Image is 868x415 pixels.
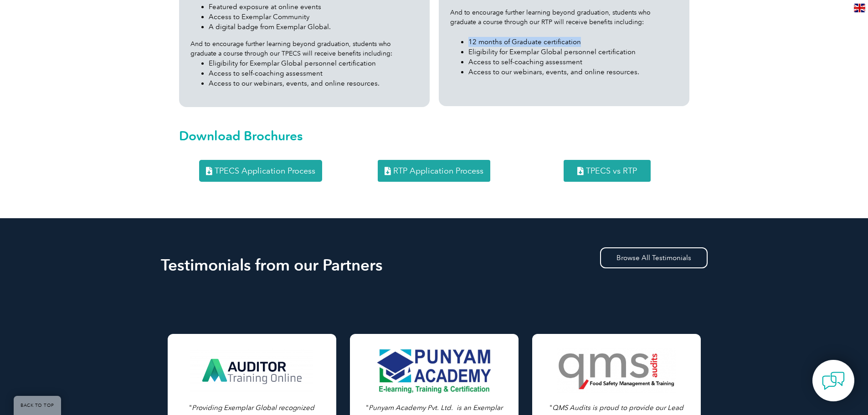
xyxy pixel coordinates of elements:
[468,47,678,57] li: Eligibility for Exemplar Global personnel certification
[586,167,637,175] span: TPECS vs RTP
[854,4,865,12] img: en
[209,58,418,68] li: Eligibility for Exemplar Global personnel certification
[209,12,418,22] li: Access to Exemplar Community
[179,128,689,143] h2: Download Brochures
[378,160,490,182] a: RTP Application Process
[209,78,418,88] li: Access to our webinars, events, and online resources.
[468,57,678,67] li: Access to self-coaching assessment
[468,67,678,77] li: Access to our webinars, events, and online resources.
[161,258,708,272] h2: Testimonials from our Partners
[14,396,61,415] a: BACK TO TOP
[564,160,651,182] a: TPECS vs RTP
[600,247,708,268] a: Browse All Testimonials
[468,37,678,47] li: 12 months of Graduate certification
[822,369,845,392] img: contact-chat.png
[209,2,418,12] li: Featured exposure at online events
[215,167,315,175] span: TPECS Application Process
[393,167,483,175] span: RTP Application Process
[209,22,418,32] li: A digital badge from Exemplar Global.
[209,68,418,78] li: Access to self-coaching assessment
[199,160,322,182] a: TPECS Application Process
